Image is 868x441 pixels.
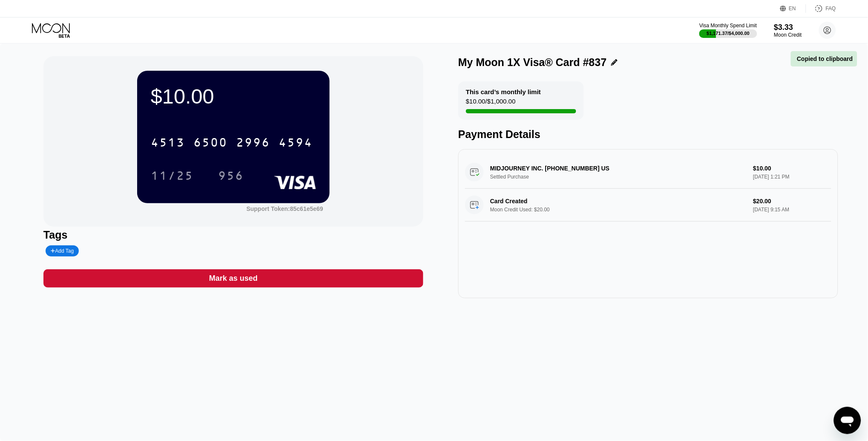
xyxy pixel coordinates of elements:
[209,274,258,283] div: Mark as used
[806,4,836,13] div: FAQ
[51,248,74,254] div: Add Tag
[151,137,185,150] div: 4513
[43,229,423,241] div: Tags
[458,128,838,141] div: Payment Details
[699,23,757,29] div: Visa Monthly Spend Limit
[193,137,227,150] div: 6500
[43,269,423,288] div: Mark as used
[466,88,541,95] div: This card’s monthly limit
[144,165,200,186] div: 11/25
[774,32,802,38] div: Moon Credit
[247,205,323,212] div: Support Token:85c61e5e69
[707,31,750,36] div: $1,171.37 / $4,000.00
[247,205,323,212] div: Support Token: 85c61e5e69
[780,4,806,13] div: EN
[46,245,79,257] div: Add Tag
[826,6,836,12] div: FAQ
[466,98,516,109] div: $10.00 / $1,000.00
[212,165,250,186] div: 956
[236,137,270,150] div: 2996
[834,407,861,434] iframe: Button to launch messaging window
[279,137,313,150] div: 4594
[458,56,607,69] div: My Moon 1X Visa® Card #837
[774,23,802,38] div: $3.33Moon Credit
[151,170,193,184] div: 11/25
[774,23,802,32] div: $3.33
[151,84,316,108] div: $10.00
[699,23,757,38] div: Visa Monthly Spend Limit$1,171.37/$4,000.00
[795,55,853,62] div: Copied to clipboard
[146,132,318,153] div: 4513650029964594
[218,170,244,184] div: 956
[789,6,796,12] div: EN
